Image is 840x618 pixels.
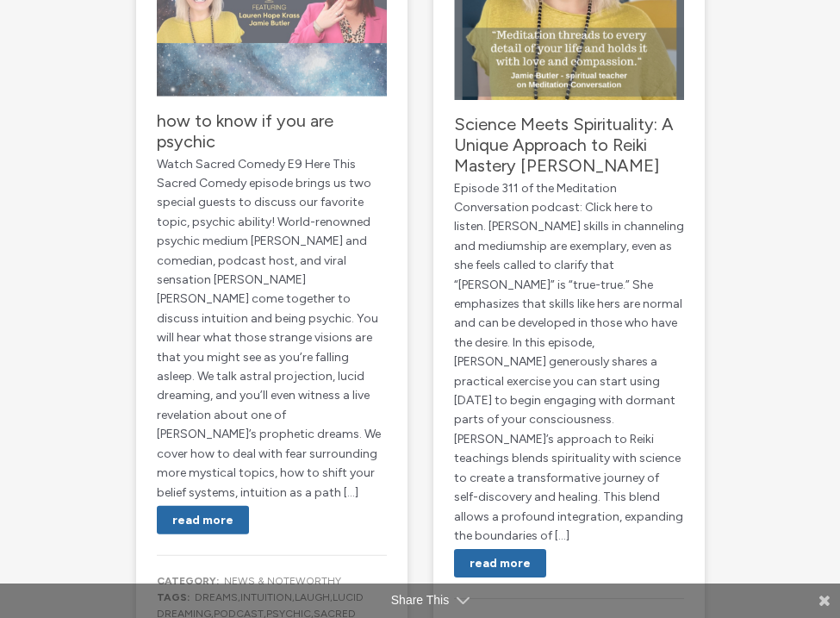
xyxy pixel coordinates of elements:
a: how to know if you are psychic [157,109,333,151]
p: Episode 311 of the Meditation Conversation podcast: Click here to listen. [PERSON_NAME] skills in... [454,179,684,546]
a: News & Noteworthy [224,575,341,587]
b: Category: [157,575,219,587]
a: Science Meets Spirituality: A Unique Approach to Reiki Mastery [PERSON_NAME] [454,114,674,176]
p: Watch Sacred Comedy E9 Here This Sacred Comedy episode brings us two special guests to discuss ou... [157,154,387,502]
a: Read More [454,549,546,577]
a: Read More [157,506,249,534]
